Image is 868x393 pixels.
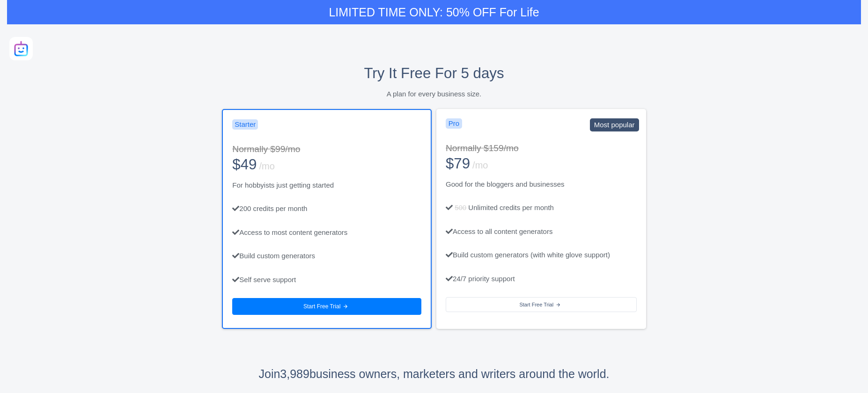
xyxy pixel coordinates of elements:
p: Most popular [590,118,639,132]
p: Build custom generators [232,251,421,262]
span: 500 [455,204,466,211]
h3: $49 [232,156,421,175]
p: Starter [232,119,258,130]
i: arrow_forward [556,302,561,307]
span: /mo [257,161,274,171]
strong: Try It Free For 5 days [364,65,504,81]
p: Build custom generators (with white glove support) [446,250,637,261]
p: A plan for every business size. [12,82,856,100]
p: Normally $159/mo [446,142,637,155]
button: Start Free Trialarrow_forward [232,298,421,315]
h4: Join business owners, marketers and writers around the world. [185,366,683,386]
p: Good for the bloggers and businesses [446,179,637,190]
strong: LIMITED TIME ONLY: 50% OFF For Life [329,6,539,19]
p: For hobbyists just getting started [232,180,421,191]
strong: 3,989 [280,367,309,380]
p: Access to all content generators [446,226,637,237]
p: Self serve support [232,275,421,285]
p: Access to most content generators [232,227,421,238]
p: Unlimited credits per month [446,203,637,213]
img: GaryAI [9,37,33,60]
p: 200 credits per month [232,204,421,214]
p: Pro [446,118,462,129]
h3: $79 [446,155,637,174]
i: arrow_forward [343,304,348,309]
button: Start Free Trialarrow_forward [446,297,637,312]
span: /mo [470,160,488,170]
p: Normally $99/mo [232,143,421,156]
p: 24/7 priority support [446,274,637,284]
